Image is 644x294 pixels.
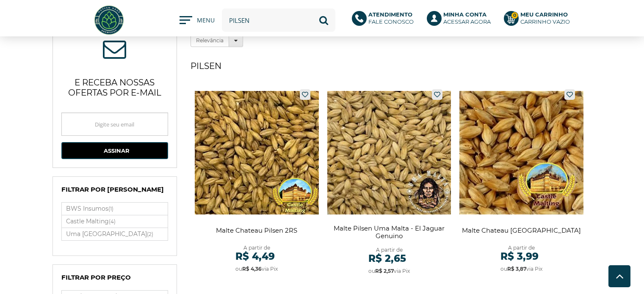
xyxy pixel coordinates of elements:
img: Hopfen Haus BrewShop [93,4,125,36]
b: Meu Carrinho [520,11,568,18]
b: Minha Conta [443,11,486,18]
span: MENU [197,16,213,29]
small: (4) [109,218,116,225]
a: Malte Pilsen Uma Malta - El Jaguar Genuino [327,85,451,282]
div: Carrinho Vazio [520,18,570,25]
strong: 0 [511,12,518,19]
h4: Filtrar por Preço [61,273,168,286]
a: BWS Insumos(1) [62,203,168,215]
a: AtendimentoFale conosco [352,11,418,30]
label: BWS Insumos [62,203,168,215]
p: Acessar agora [443,11,491,25]
input: Digite o que você procura [222,8,335,32]
label: Castle Malting [62,215,168,228]
span: ASSINE NOSSA NEWSLETTER [103,43,126,58]
a: Malte Chateau Pilsen 2RS [195,85,319,282]
input: Digite seu email [61,113,168,136]
button: Assinar [61,142,168,159]
small: (2) [147,231,153,237]
a: Minha ContaAcessar agora [427,11,495,30]
a: Uma [GEOGRAPHIC_DATA](2) [62,228,168,240]
small: (1) [108,206,113,212]
p: e receba nossas ofertas por e-mail [61,67,168,104]
button: Buscar [312,8,335,32]
b: Atendimento [368,11,412,18]
a: Castle Malting(4) [62,215,168,228]
label: Uma [GEOGRAPHIC_DATA] [62,228,168,240]
a: Malte Chateau Vienna [459,85,583,282]
button: MENU [180,16,213,25]
h1: pilsen [191,58,591,74]
h4: Filtrar por [PERSON_NAME] [61,185,168,198]
label: Relevância [191,34,229,47]
p: Fale conosco [368,11,414,25]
